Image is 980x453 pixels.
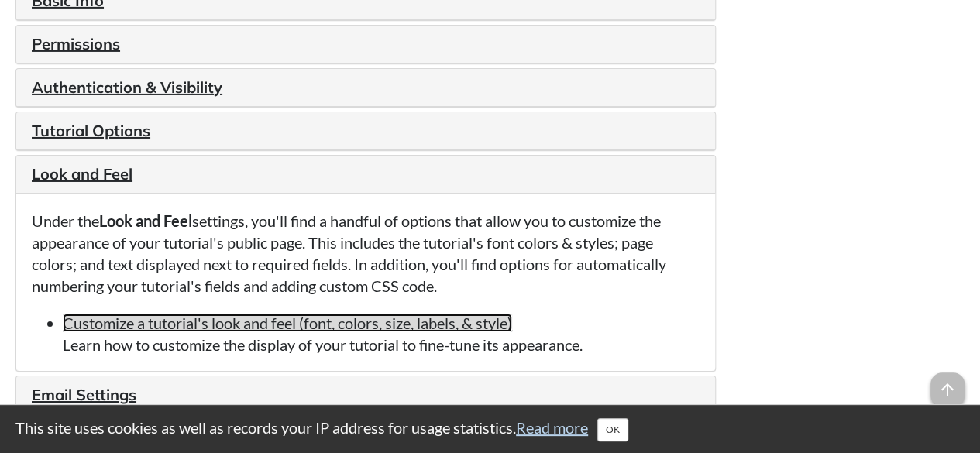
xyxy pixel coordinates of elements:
a: Tutorial Options [32,121,150,140]
p: Under the settings, you'll find a handful of options that allow you to customize the appearance o... [32,210,700,297]
a: Customize a tutorial's look and feel (font, colors, size, labels, & style) [63,314,512,332]
a: Authentication & Visibility [32,77,222,97]
li: Learn how to customize the display of your tutorial to fine-tune its appearance. [63,312,700,355]
button: Close [597,418,628,441]
a: Look and Feel [32,164,132,184]
a: Email Settings [32,385,136,404]
a: Read more [516,418,588,437]
strong: Look and Feel [99,211,192,230]
a: Permissions [32,34,120,53]
span: arrow_upward [930,372,965,407]
a: arrow_upward [930,374,965,393]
